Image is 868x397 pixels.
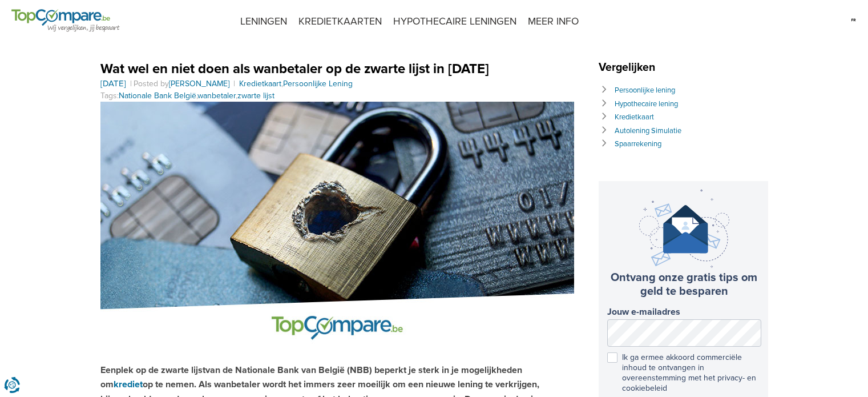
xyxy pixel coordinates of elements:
[169,79,229,89] a: [PERSON_NAME]
[283,79,353,89] a: Persoonlijke Lening
[607,352,761,394] label: Ik ga ermee akkoord commerciële inhoud te ontvangen in overeenstemming met het privacy- en cookie...
[239,79,281,89] a: Kredietkaart
[100,79,126,89] a: [DATE]
[639,190,729,268] img: newsletter
[615,99,678,109] a: Hypothecaire lening
[615,113,654,122] a: Kredietkaart
[850,11,857,29] img: fr.svg
[615,86,675,95] a: Persoonlijke lening
[615,126,681,135] a: Autolening Simulatie
[116,364,205,376] strong: plek op de zwarte lijst
[100,78,126,89] time: [DATE]
[232,79,237,89] span: |
[134,79,232,89] span: Posted by
[114,379,143,390] a: krediet
[119,91,196,101] a: Nationale Bank België
[100,60,574,102] header: , Tags: , ,
[615,139,661,149] a: Spaarrekening
[128,79,134,89] span: |
[607,307,761,318] label: Jouw e-mailadres
[197,91,236,101] a: wanbetaler
[100,60,574,78] h1: Wat wel en niet doen als wanbetaler op de zwarte lijst in [DATE]
[100,102,574,350] img: wanbetaler
[607,271,761,298] h3: Ontvang onze gratis tips om geld te besparen
[599,61,661,74] span: Vergelijken
[237,91,274,101] a: zwarte lijst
